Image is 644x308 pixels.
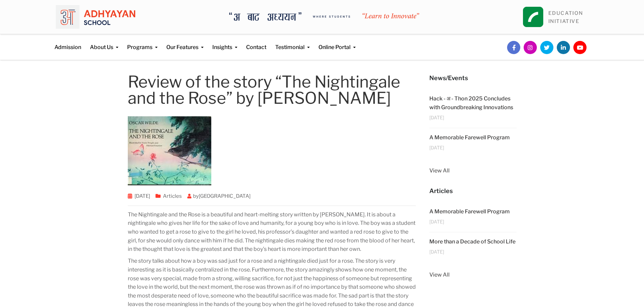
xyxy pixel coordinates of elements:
[548,10,583,24] a: EDUCATIONINITIATIVE
[429,219,444,224] span: [DATE]
[429,134,510,141] a: A Memorable Farewell Program
[90,34,118,51] a: About Us
[318,34,356,51] a: Online Portal
[128,74,416,106] h1: Review of the story “The Nightingale and the Rose” by [PERSON_NAME]
[212,34,237,51] a: Insights
[229,12,419,21] img: A Bata Adhyayan where students learn to Innovate
[127,34,158,51] a: Programs
[429,249,444,254] span: [DATE]
[128,210,416,254] p: The Nightingale and the Rose is a beautiful and heart-melting story written by [PERSON_NAME]. It ...
[429,95,513,111] a: Hack - अ - Thon 2025 Concludes with Groundbreaking Innovations
[429,208,510,215] a: A Memorable Farewell Program
[166,34,204,51] a: Our Features
[429,270,517,279] a: View All
[429,166,517,175] a: View All
[523,7,543,27] img: square_leapfrog
[163,193,182,199] a: Articles
[54,34,81,51] a: Admission
[275,34,310,51] a: Testimonial
[429,238,516,245] a: More than a Decade of School Life
[429,145,444,150] span: [DATE]
[185,193,253,199] span: by
[429,74,517,82] h5: News/Events
[135,193,150,199] a: [DATE]
[429,115,444,120] span: [DATE]
[56,5,135,29] img: logo
[429,187,517,195] h5: Articles
[199,193,251,199] a: [GEOGRAPHIC_DATA]
[246,34,266,51] a: Contact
